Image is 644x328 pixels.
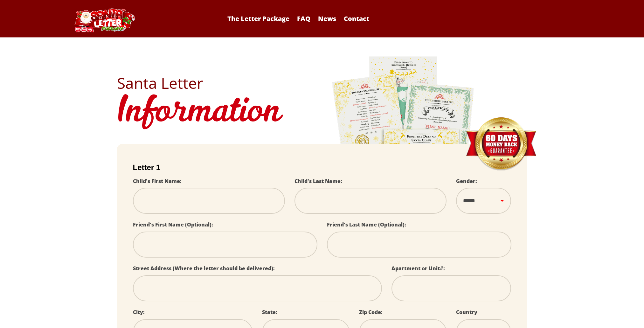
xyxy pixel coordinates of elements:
[332,56,475,233] img: letters.png
[133,221,213,228] label: Friend's First Name (Optional):
[133,178,182,185] label: Child's First Name:
[133,309,145,316] label: City:
[341,14,372,23] a: Contact
[133,163,511,172] h2: Letter 1
[359,309,383,316] label: Zip Code:
[315,14,339,23] a: News
[391,265,445,272] label: Apartment or Unit#:
[133,265,275,272] label: Street Address (Where the letter should be delivered):
[294,178,342,185] label: Child's Last Name:
[456,178,477,185] label: Gender:
[117,75,527,91] h2: Santa Letter
[465,117,537,171] img: Money Back Guarantee
[224,14,293,23] a: The Letter Package
[262,309,277,316] label: State:
[456,309,477,316] label: Country
[327,221,406,228] label: Friend's Last Name (Optional):
[73,8,136,32] img: Santa Letter Logo
[117,91,527,134] h1: Information
[294,14,314,23] a: FAQ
